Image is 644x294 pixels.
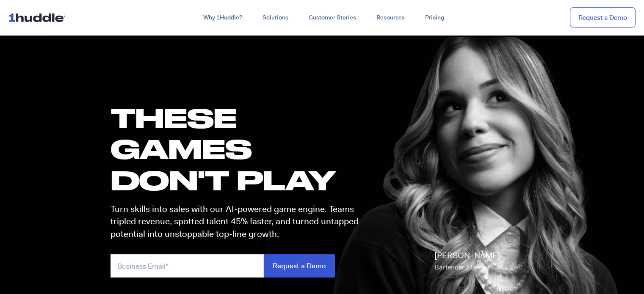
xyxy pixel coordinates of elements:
[8,9,69,25] img: ...
[264,254,335,278] input: Request a Demo
[570,7,636,28] a: Request a Demo
[299,10,366,25] a: Customer Stories
[252,10,299,25] a: Solutions
[415,10,454,25] a: Pricing
[111,203,366,240] p: Turn skills into sales with our AI-powered game engine. Teams tripled revenue, spotted talent 45%...
[434,263,490,272] span: Bartender / Server
[366,10,415,25] a: Resources
[111,102,366,195] h1: these GAMES DON'T PLAY
[111,254,264,278] input: Business Email*
[193,10,252,25] a: Why 1Huddle?
[434,250,500,273] p: [PERSON_NAME]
